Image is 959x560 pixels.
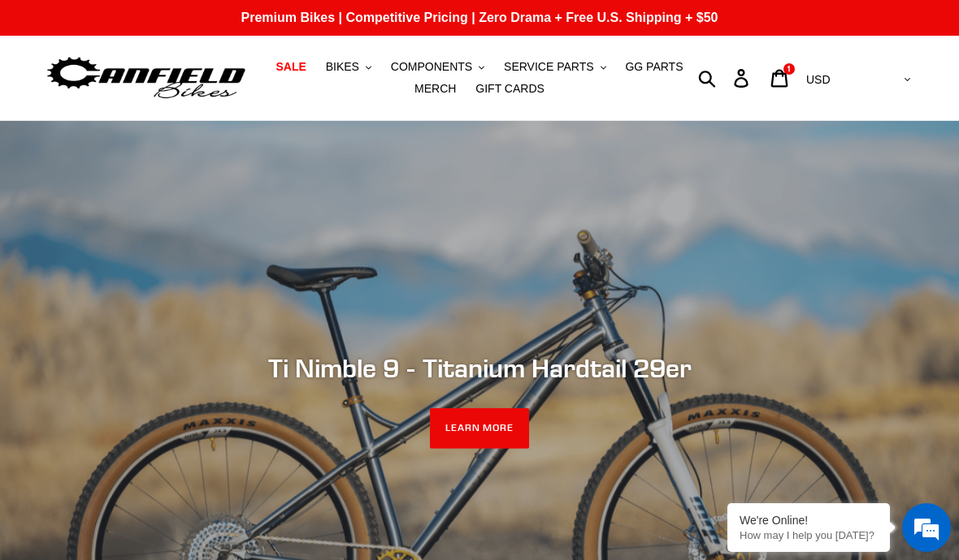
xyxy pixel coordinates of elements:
span: SALE [276,60,306,74]
button: SERVICE PARTS [496,56,614,78]
a: MERCH [406,78,464,100]
span: COMPONENTS [391,60,472,74]
span: BIKES [326,60,359,74]
a: SALE [267,56,314,78]
a: GIFT CARDS [467,78,553,100]
button: BIKES [318,56,380,78]
button: COMPONENTS [383,56,493,78]
a: LEARN MORE [430,408,530,449]
span: 1 [787,65,791,73]
div: We're Online! [740,514,878,527]
a: GG PARTS [617,56,691,78]
p: How may I help you today? [740,529,878,541]
span: MERCH [414,82,456,96]
a: 1 [762,61,800,96]
img: Canfield Bikes [45,53,248,104]
span: GIFT CARDS [475,82,545,96]
span: GG PARTS [625,60,683,74]
h2: Ti Nimble 9 - Titanium Hardtail 29er [45,353,914,384]
span: SERVICE PARTS [504,60,593,74]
